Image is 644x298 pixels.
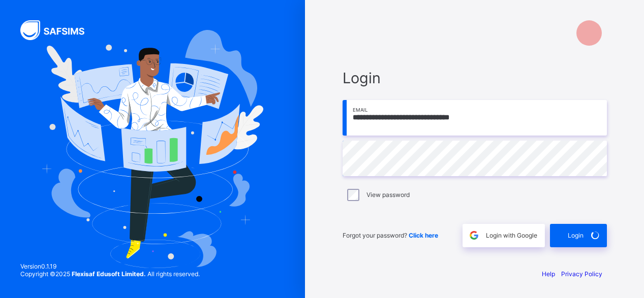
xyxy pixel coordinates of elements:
[542,270,555,278] a: Help
[561,270,602,278] a: Privacy Policy
[343,231,438,239] span: Forgot your password?
[20,262,200,270] span: Version 0.1.19
[20,20,97,40] img: SAFSIMS Logo
[468,229,480,241] img: google.396cfc9801f0270233282035f929180a.svg
[42,30,264,269] img: Hero Image
[366,191,410,198] label: View password
[343,69,607,87] span: Login
[409,231,438,239] a: Click here
[20,270,200,278] span: Copyright © 2025 All rights reserved.
[72,270,146,278] strong: Flexisaf Edusoft Limited.
[486,231,537,239] span: Login with Google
